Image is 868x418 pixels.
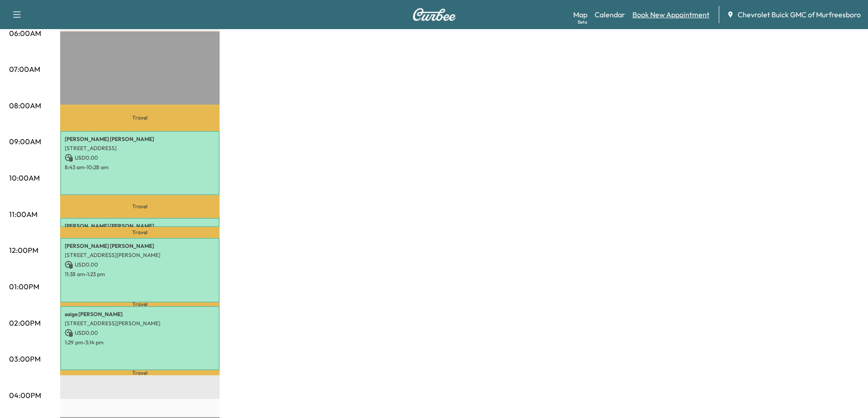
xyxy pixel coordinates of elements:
[65,164,215,171] p: 8:43 am - 10:28 am
[65,320,215,327] p: [STREET_ADDRESS][PERSON_NAME]
[65,311,215,318] p: saige [PERSON_NAME]
[578,19,587,25] div: Beta
[60,195,220,218] p: Travel
[60,227,220,238] p: Travel
[9,100,41,111] p: 08:00AM
[573,9,587,20] a: MapBeta
[60,105,220,131] p: Travel
[65,242,215,250] p: [PERSON_NAME] [PERSON_NAME]
[9,172,40,183] p: 10:00AM
[9,136,41,147] p: 09:00AM
[632,9,709,20] a: Book New Appointment
[9,245,38,256] p: 12:00PM
[9,281,39,292] p: 01:00PM
[9,209,37,220] p: 11:00AM
[595,9,625,20] a: Calendar
[9,28,41,39] p: 06:00AM
[65,252,215,259] p: [STREET_ADDRESS][PERSON_NAME]
[9,353,41,364] p: 03:00PM
[412,8,456,21] img: Curbee Logo
[9,390,41,401] p: 04:00PM
[65,145,215,152] p: [STREET_ADDRESS]
[65,261,215,269] p: USD 0.00
[60,302,220,306] p: Travel
[9,64,40,75] p: 07:00AM
[65,154,215,162] p: USD 0.00
[65,329,215,337] p: USD 0.00
[738,9,861,20] span: Chevrolet Buick GMC of Murfreesboro
[65,271,215,278] p: 11:38 am - 1:23 pm
[65,222,215,230] p: [PERSON_NAME] [PERSON_NAME]
[65,136,215,143] p: [PERSON_NAME] [PERSON_NAME]
[60,370,220,375] p: Travel
[9,317,41,328] p: 02:00PM
[65,339,215,346] p: 1:29 pm - 3:14 pm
